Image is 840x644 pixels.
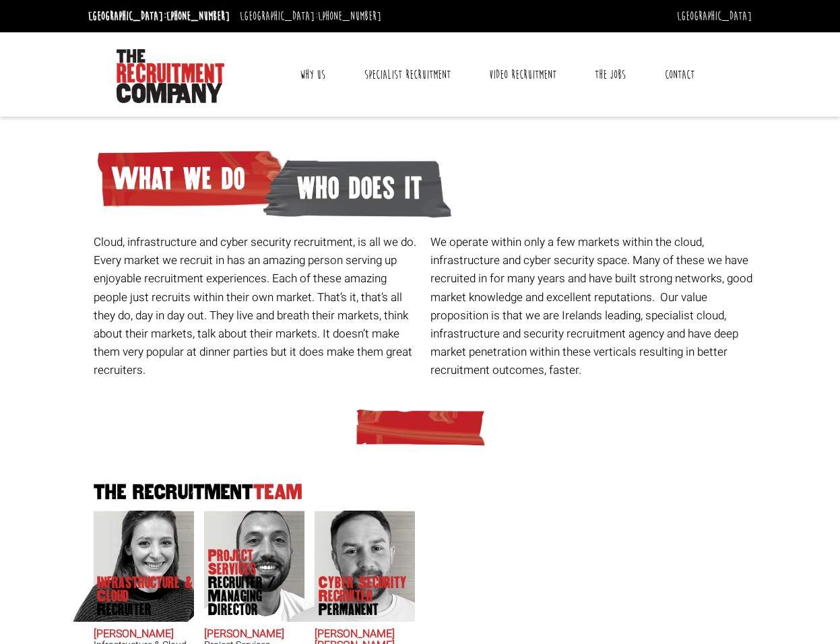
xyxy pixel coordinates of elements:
[65,511,194,622] img: Sara O'Toole does Infrastructure & Cloud Recruiter
[94,233,420,380] p: Cloud, infrastructure and cyber security recruitment, is all we do. Every market we recruit in ha...
[88,482,752,503] h2: The Recruitment
[319,576,415,616] p: Cyber Security Recruiter
[318,9,381,24] a: [PHONE_NUMBER]
[655,58,705,92] a: Contact
[286,511,415,622] img: John James Baird does Cyber Security Recruiter Permanent
[97,603,193,616] span: Recruiter
[208,576,304,616] span: Recruiter / Managing Director
[430,233,757,380] p: We operate within only a few markets within the cloud, infrastructure and cyber security space. M...
[208,549,304,616] p: Project Services
[166,9,230,24] a: [PHONE_NUMBER]
[319,603,415,616] span: Permanent
[94,629,194,641] h2: [PERSON_NAME]
[253,481,302,503] span: Team
[290,58,335,92] a: Why Us
[204,629,304,641] h2: [PERSON_NAME]
[677,9,752,24] a: [GEOGRAPHIC_DATA]
[354,58,461,92] a: Specialist Recruitment
[585,58,636,92] a: The Jobs
[117,49,224,103] img: The Recruitment Company
[85,5,233,27] li: [GEOGRAPHIC_DATA]:
[175,511,304,622] img: Chris Pelow's our Project Services Recruiter / Managing Director
[479,58,567,92] a: Video Recruitment
[97,576,193,616] p: Infrastructure & Cloud
[236,5,385,27] li: [GEOGRAPHIC_DATA]:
